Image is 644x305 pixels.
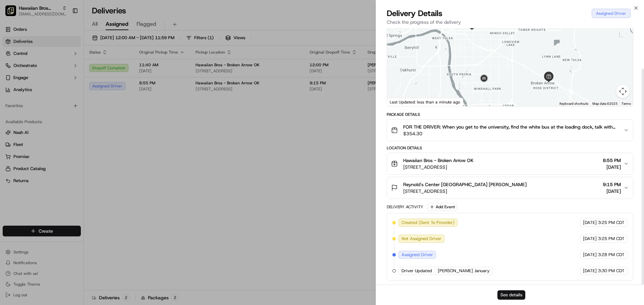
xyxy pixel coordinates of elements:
span: [DATE] [583,220,597,226]
span: [STREET_ADDRESS] [403,164,474,170]
div: Package Details [387,112,633,117]
div: 📗 [7,98,12,103]
div: Start new chat [23,64,110,71]
span: 3:30 PM CDT [598,268,625,274]
p: Check the progress of the delivery [387,19,633,25]
img: Google [389,97,411,106]
span: Map data ©2025 [592,102,618,105]
span: [PERSON_NAME] January [438,268,490,274]
span: [DATE] [603,164,621,170]
img: Nash [7,7,20,20]
div: 💻 [57,98,62,103]
span: Driver Updated [401,268,432,274]
span: [DATE] [583,236,597,242]
span: API Documentation [63,97,108,104]
span: 9:15 PM [603,181,621,188]
span: 8:55 PM [603,157,621,164]
button: Keyboard shortcuts [559,101,588,106]
span: Delivery Details [387,8,442,19]
img: 1736555255976-a54dd68f-1ca7-489b-9aae-adbdc363a1c4 [7,64,19,76]
span: [DATE] [603,188,621,195]
span: [STREET_ADDRESS] [403,188,527,195]
span: 3:25 PM CDT [598,236,625,242]
span: 3:28 PM CDT [598,252,625,258]
span: Knowledge Base [13,97,51,104]
span: $354.30 [403,130,618,137]
span: 3:25 PM CDT [598,220,625,226]
a: Open this area in Google Maps (opens a new window) [389,97,411,106]
button: Add Event [427,203,457,211]
button: Hawaiian Bros - Broken Arrow OK[STREET_ADDRESS]8:55 PM[DATE] [387,153,633,174]
span: Pylon [67,113,81,119]
span: Not Assigned Driver [401,236,441,242]
button: Reynold's Center [GEOGRAPHIC_DATA] [PERSON_NAME][STREET_ADDRESS]9:15 PM[DATE] [387,177,633,199]
span: [DATE] [583,268,597,274]
button: Start new chat [114,66,122,74]
div: Last Updated: less than a minute ago [387,98,463,106]
button: Map camera controls [616,85,630,98]
input: Got a question? Start typing here... [17,43,121,50]
span: FOR THE DRIVER: When you get to the university, find the white bus at the loading dock, talk with... [403,124,618,130]
button: See details [497,290,525,300]
a: Powered byPylon [47,113,81,119]
span: Created (Sent To Provider) [401,220,454,226]
span: Reynold's Center [GEOGRAPHIC_DATA] [PERSON_NAME] [403,181,527,188]
span: Assigned Driver [401,252,433,258]
div: Delivery Activity [387,204,423,210]
div: We're available if you need us! [23,71,85,76]
a: Terms (opens in new tab) [622,102,631,105]
span: Hawaiian Bros - Broken Arrow OK [403,157,474,164]
span: [DATE] [583,252,597,258]
a: 📗Knowledge Base [4,94,54,106]
a: 💻API Documentation [54,94,110,106]
button: FOR THE DRIVER: When you get to the university, find the white bus at the loading dock, talk with... [387,120,633,141]
p: Welcome 👋 [7,27,122,37]
div: Location Details [387,145,633,151]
